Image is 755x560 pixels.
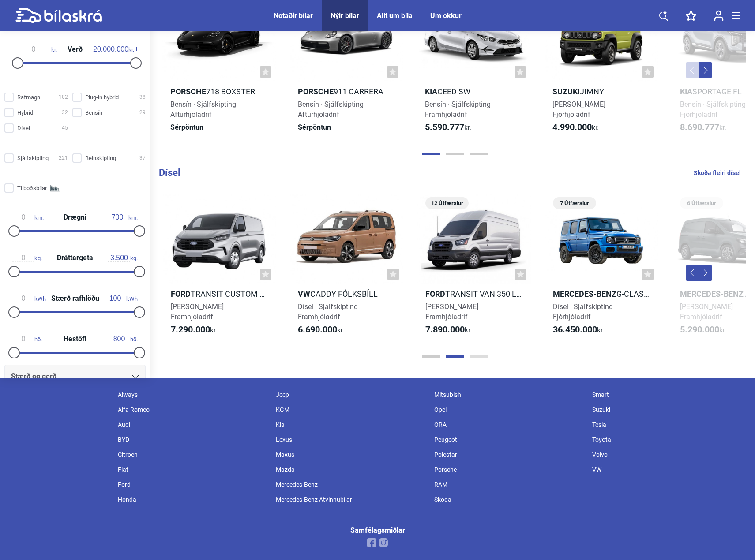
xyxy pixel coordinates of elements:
[113,477,272,492] div: Ford
[271,432,430,447] div: Lexus
[12,254,42,262] span: kg.
[552,100,605,119] span: [PERSON_NAME] Fjórhjóladrif
[113,417,272,432] div: Audi
[17,183,47,193] span: Tilboðsbílar
[271,402,430,417] div: KGM
[171,289,191,299] b: Ford
[430,432,588,447] div: Peugeot
[699,62,712,78] button: Next
[425,122,464,132] b: 5.590.777
[274,11,313,20] a: Notaðir bílar
[430,11,462,20] a: Um okkur
[680,100,746,119] span: Bensín · Sjálfskipting Fjórhjóladrif
[425,289,445,299] b: Ford
[553,324,597,335] b: 36.450.000
[271,387,430,402] div: Jeep
[377,11,413,20] a: Allt um bíla
[290,289,403,299] h2: Caddy fólksbíll
[85,93,119,102] span: Plug-in hybrid
[553,302,613,321] span: Dísel · Sjálfskipting Fjórhjóladrif
[430,462,588,477] div: Porsche
[446,355,464,358] button: Page 2
[62,108,68,117] span: 32
[159,167,180,178] b: Dísel
[271,447,430,462] div: Maxus
[430,417,588,432] div: ORA
[694,167,741,179] a: Skoða fleiri dísel
[108,254,138,262] span: kg.
[417,86,530,97] h2: Ceed SW
[49,295,101,302] span: Stærð rafhlöðu
[298,325,344,335] span: kr.
[422,153,440,155] button: Page 1
[588,462,746,477] div: VW
[552,122,599,133] span: kr.
[298,289,310,299] b: VW
[425,100,491,119] span: Bensín · Sjálfskipting Framhjóladrif
[17,93,40,102] span: Rafmagn
[552,87,580,96] b: Suzuki
[331,11,359,20] a: Nýir bílar
[680,325,726,335] span: kr.
[680,122,726,133] span: kr.
[139,108,146,117] span: 29
[290,122,403,132] div: Sérpöntun
[684,197,719,209] span: 6 Útfærslur
[425,325,472,335] span: kr.
[93,45,134,53] span: kr.
[588,402,746,417] div: Suzuki
[16,45,57,53] span: kr.
[113,432,272,447] div: BYD
[12,213,44,221] span: km.
[430,477,588,492] div: RAM
[422,355,440,358] button: Page 1
[545,86,658,97] h2: Jimny
[290,86,403,97] h2: 911 Carrera
[163,194,276,343] a: FordTransit Custom 320 L1H1[PERSON_NAME]Framhjóladrif7.290.000kr.
[113,402,272,417] div: Alfa Romeo
[430,492,588,507] div: Skoda
[298,100,364,119] span: Bensín · Sjálfskipting Afturhjóladrif
[298,324,337,335] b: 6.690.000
[588,417,746,432] div: Tesla
[686,265,699,281] button: Previous
[430,387,588,402] div: Mitsubishi
[425,87,437,96] b: Kia
[59,93,68,102] span: 102
[55,254,95,261] span: Dráttargeta
[271,417,430,432] div: Kia
[170,87,206,96] b: Porsche
[446,153,464,155] button: Page 2
[680,87,692,96] b: Kia
[171,325,217,335] span: kr.
[139,93,146,102] span: 38
[470,153,488,155] button: Page 3
[425,122,471,133] span: kr.
[425,302,478,321] span: [PERSON_NAME] Framhjóladrif
[65,46,85,53] span: Verð
[12,295,46,302] span: kWh
[85,153,116,163] span: Beinskipting
[545,289,658,299] h2: G-Class G 450d
[553,325,604,335] span: kr.
[271,462,430,477] div: Mazda
[430,447,588,462] div: Polestar
[162,86,276,97] h2: 718 Boxster
[113,462,272,477] div: Fiat
[298,302,358,321] span: Dísel · Sjálfskipting Framhjóladrif
[417,194,531,343] a: 12 ÚtfærslurFordTransit Van 350 L2H2[PERSON_NAME]Framhjóladrif7.890.000kr.
[59,153,68,163] span: 221
[588,447,746,462] div: Volvo
[113,387,272,402] div: Aiways
[588,432,746,447] div: Toyota
[104,295,138,302] span: kWh
[553,289,616,299] b: Mercedes-Benz
[106,213,138,221] span: km.
[290,194,403,343] a: VWCaddy fólksbíllDísel · SjálfskiptingFramhjóladrif6.690.000kr.
[11,370,56,383] span: Stærð og gerð
[552,122,592,132] b: 4.990.000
